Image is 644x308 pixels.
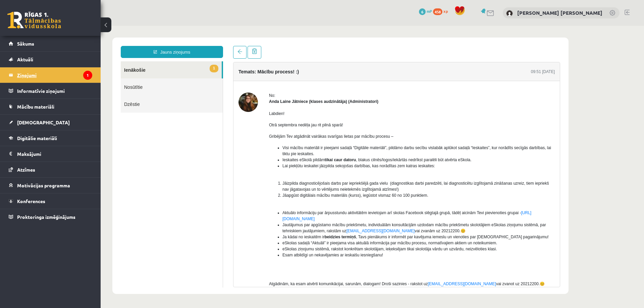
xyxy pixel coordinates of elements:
[9,162,92,177] a: Atzīmes
[182,209,448,213] span: Ja kādai no ieskaitēm ir , Tavs pienākums ir informēt par kavējuma iemeslu un vienoties par [DEMO...
[17,135,57,141] span: Digitālie materiāli
[138,43,198,49] h4: Temats: Mācību process! :)
[246,203,314,207] a: [EMAIL_ADDRESS][DOMAIN_NAME]
[9,36,92,51] a: Sākums
[17,67,92,83] legend: Ziņojumi
[168,97,243,102] span: Otrā septembra nedēļa jau rit pilnā sparā!
[9,115,92,130] a: [DEMOGRAPHIC_DATA]
[20,53,122,70] a: Nosūtītie
[439,256,444,260] span: 😊
[9,52,92,67] a: Aktuāli
[9,178,92,193] a: Motivācijas programma
[419,8,432,14] a: 6 mP
[427,8,432,14] span: mP
[9,83,92,99] a: Informatīvie ziņojumi
[182,132,371,136] span: Ieskaites eSkolā pildām , blakus cilnēs/logos/iekārtās nedrīkst paralēli būt atvērta eSkola.
[9,99,92,114] a: Mācību materiāli
[17,104,54,110] span: Mācību materiāli
[17,167,35,173] span: Atzīmes
[9,130,92,146] a: Digitālie materiāli
[17,198,45,204] span: Konferences
[17,182,70,188] span: Motivācijas programma
[182,215,396,220] span: eSkolas sadaļā “Aktuāli” ir pieejama visa aktuālā informācija par mācību procesu, normatīvajiem a...
[433,8,442,15] span: 458
[17,146,92,162] legend: Maksājumi
[20,20,122,32] a: Jauns ziņojums
[109,39,118,47] span: 1
[9,193,92,209] a: Konferences
[327,256,395,260] a: [EMAIL_ADDRESS][DOMAIN_NAME]
[17,214,75,220] span: Proktoringa izmēģinājums
[182,138,334,142] span: Lai piekļūtu ieskaitei jāizpilda sekojošas darbības, kas norādītas zem katras ieskaites:
[168,85,184,90] span: Labdien!
[430,43,454,49] div: 09:51 [DATE]
[17,41,34,47] span: Sākums
[168,73,278,78] strong: Anda Laine Jātniece (klases audzinātāja) (Administratori)
[17,56,33,62] span: Aktuāli
[9,146,92,162] a: Maksājumi
[224,209,255,213] b: beidzies termiņš
[433,8,451,14] a: 458 xp
[517,9,602,16] a: [PERSON_NAME] [PERSON_NAME]
[182,197,445,207] span: Jautājumus par apgūstamo mācību priekšmetu, individuālām konsultācijām uzdodam mācību priekšmetu ...
[182,155,448,166] span: Jāizpilda diagnosticējošais darbs par iepriekšējā gada vielu (diagnostikas darbi paredzēti, lai d...
[168,67,454,73] div: No:
[360,203,365,207] span: 😊
[506,10,513,17] img: Juris Eduards Pleikšnis
[419,8,426,15] span: 6
[20,36,121,53] a: 1Ienākošie
[168,108,293,113] span: Gribējām Tev atgādināt vairākas svarīgas lietas par mācību procesu –
[83,71,92,80] i: 1
[20,70,122,87] a: Dzēstie
[7,12,61,28] a: Rīgas 1. Tālmācības vidusskola
[182,221,396,226] span: eSkolas ziņojumu sistēmā, rakstot konkrētam skolotājam, ieķeksējam tikai skolotāja vārdu un uzvār...
[9,209,92,225] a: Proktoringa izmēģinājums
[182,185,431,195] span: Aktuālo informāciju par ārpusstundu aktivitātēm ievietojam arī skolas Facebook slēgtajā grupā, tā...
[9,67,92,83] a: Ziņojumi1
[17,119,70,125] span: [DEMOGRAPHIC_DATA]
[182,120,450,130] span: Visi mācību materiāli ir pieejami sadaļā “Digitālie materiāli”, pildāmo darbu secību vislabāk apl...
[182,167,328,172] span: Jāapgūst digitālais mācību materiāls (kurss), iegūstot vismaz 60 no 100 punktiem.
[168,256,444,260] span: Atgādinām, ka esam atvērti komunikācijai, sarunām, dialogam! Droši sazinies - rakstot uz vai zvan...
[138,67,157,86] img: Anda Laine Jātniece (klases audzinātāja)
[182,227,282,232] span: Esam atbildīgi un nekavējamies ar ieskaišu iesniegšanu!
[443,8,448,14] span: xp
[17,83,92,99] legend: Informatīvie ziņojumi
[224,132,255,136] b: tikai caur datoru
